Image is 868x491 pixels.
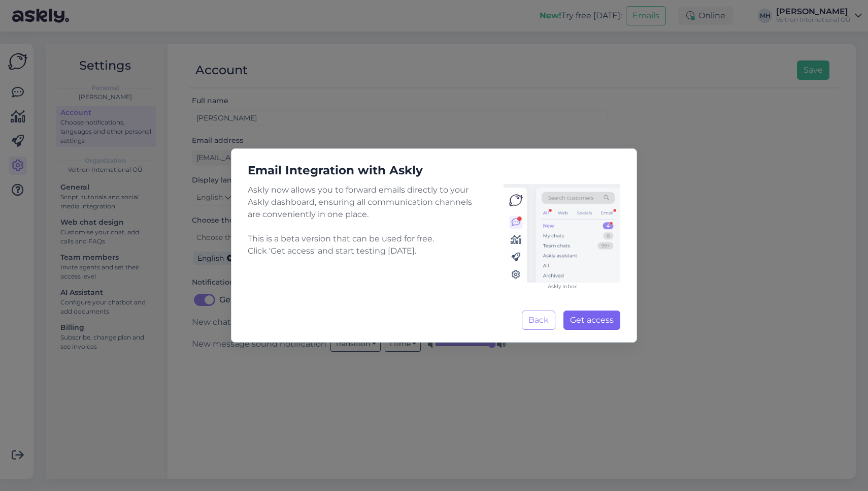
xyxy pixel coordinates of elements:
img: chat-inbox [504,184,620,283]
span: Get access [570,315,614,325]
div: Askly now allows you to forward emails directly to your Askly dashboard, ensuring all communicati... [248,184,620,290]
figcaption: Askly Inbox [504,283,620,290]
button: Get access [563,311,620,330]
h5: Email Integration with Askly [240,161,628,180]
button: Back [522,311,555,330]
